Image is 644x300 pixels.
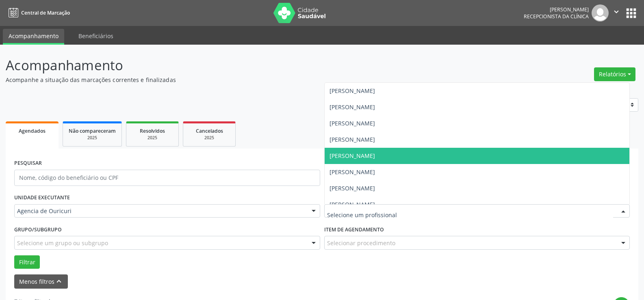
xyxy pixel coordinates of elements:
input: Nome, código do beneficiário ou CPF [14,170,320,186]
i: keyboard_arrow_up [54,277,63,286]
span: Agendados [19,127,46,134]
span: [PERSON_NAME] [330,152,375,160]
button: apps [624,6,638,20]
span: [PERSON_NAME] [330,168,375,176]
span: Selecionar procedimento [327,239,395,247]
div: 2025 [69,135,116,141]
button:  [609,4,624,22]
span: Selecione um grupo ou subgrupo [17,239,108,247]
p: Acompanhe a situação das marcações correntes e finalizadas [6,76,449,84]
label: PESQUISAR [14,157,42,170]
span: [PERSON_NAME] [330,201,375,208]
span: [PERSON_NAME] [330,87,375,95]
i:  [612,7,621,16]
label: Grupo/Subgrupo [14,223,62,236]
label: UNIDADE EXECUTANTE [14,192,70,204]
span: Central de Marcação [21,9,70,16]
a: Acompanhamento [3,29,64,45]
span: Não compareceram [69,127,116,134]
p: Acompanhamento [6,55,449,76]
button: Relatórios [594,67,635,81]
a: Central de Marcação [6,6,70,19]
div: [PERSON_NAME] [524,6,589,13]
span: Cancelados [196,127,223,134]
span: Recepcionista da clínica [524,13,589,20]
span: Agencia de Ouricuri [17,207,304,215]
a: Beneficiários [73,29,119,43]
span: [PERSON_NAME] [330,119,375,127]
span: [PERSON_NAME] [330,136,375,143]
input: Selecione um profissional [327,207,614,223]
span: [PERSON_NAME] [330,103,375,111]
img: img [592,4,609,22]
div: 2025 [132,135,173,141]
button: Filtrar [14,255,40,269]
label: Item de agendamento [324,223,384,236]
span: Resolvidos [140,127,165,134]
button: Menos filtroskeyboard_arrow_up [14,274,68,289]
div: 2025 [189,135,230,141]
span: [PERSON_NAME] [330,184,375,192]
